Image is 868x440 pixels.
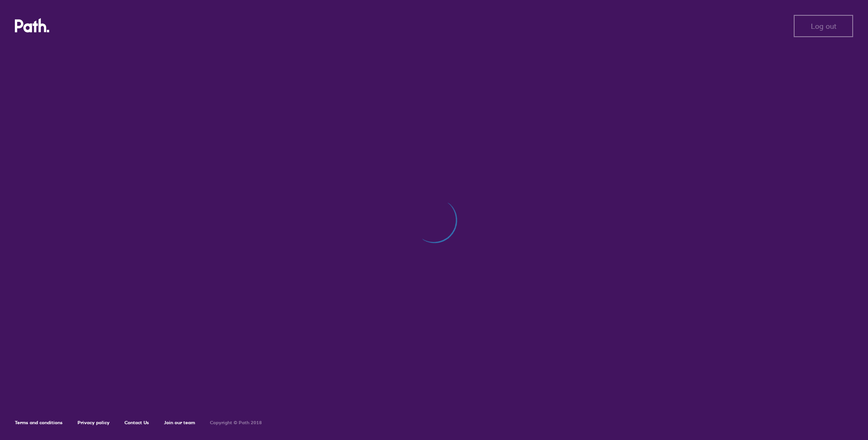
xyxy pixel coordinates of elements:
[811,22,836,30] span: Log out
[164,420,195,426] a: Join our team
[78,420,110,426] a: Privacy policy
[210,420,262,426] h6: Copyright © Path 2018
[124,420,149,426] a: Contact Us
[794,15,853,37] button: Log out
[15,420,63,426] a: Terms and conditions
